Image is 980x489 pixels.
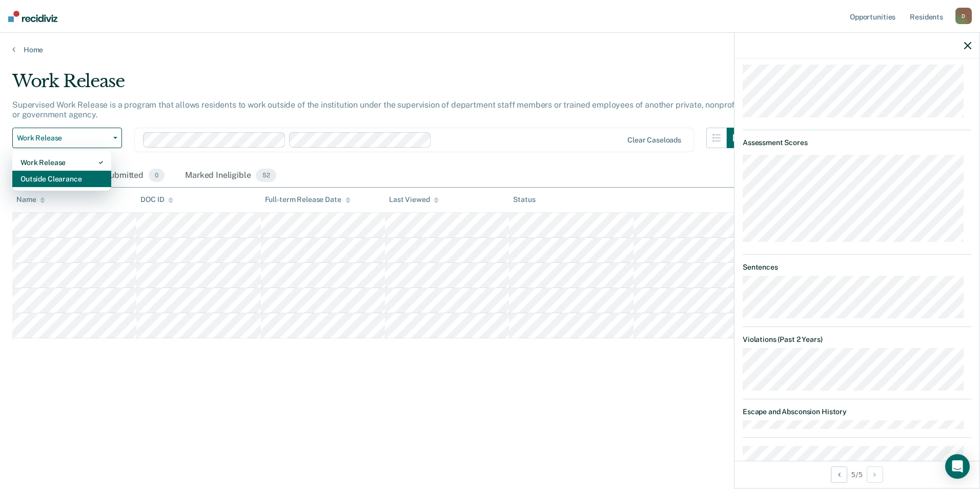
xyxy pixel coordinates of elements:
[8,11,57,22] img: Recidiviz
[149,169,165,182] span: 0
[734,461,979,488] div: 5 / 5
[265,195,351,204] div: Full-term Release Date
[389,195,439,204] div: Last Viewed
[743,263,971,272] dt: Sentences
[256,169,276,182] span: 52
[21,171,103,187] div: Outside Clearance
[627,136,681,145] div: Clear caseloads
[16,195,45,204] div: Name
[743,335,971,344] dt: Violations (Past 2 Years)
[17,134,109,142] span: Work Release
[945,454,970,479] div: Open Intercom Messenger
[831,466,847,483] button: Previous Opportunity
[183,165,278,187] div: Marked Ineligible
[743,407,971,416] dt: Escape and Absconsion History
[12,71,747,100] div: Work Release
[955,8,972,24] div: D
[743,138,971,147] dt: Assessment Scores
[140,195,173,204] div: DOC ID
[102,165,167,187] div: Submitted
[513,195,535,204] div: Status
[21,154,103,171] div: Work Release
[12,100,742,119] p: Supervised Work Release is a program that allows residents to work outside of the institution und...
[12,45,968,54] a: Home
[867,466,883,483] button: Next Opportunity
